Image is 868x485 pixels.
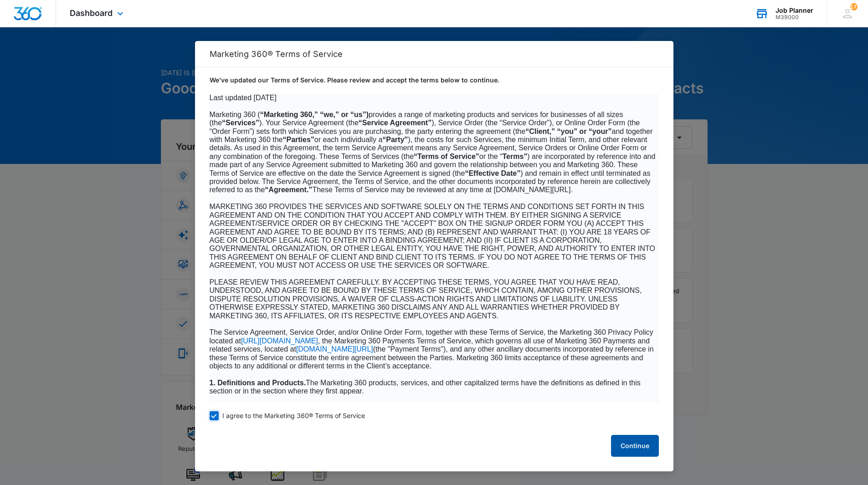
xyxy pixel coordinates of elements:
span: I agree to the Marketing 360® Terms of Service [222,412,365,420]
b: “Terms of Service” [414,153,479,160]
b: “Service Agreement” [359,119,431,127]
a: [URL][DOMAIN_NAME] [241,337,318,345]
span: [URL][DOMAIN_NAME] [241,337,318,345]
span: PLEASE REVIEW THIS AGREEMENT CAREFULLY. BY ACCEPTING THESE TERMS, YOU AGREE THAT YOU HAVE READ, U... [210,278,642,320]
b: “Marketing 360,” “we,” or “us”) [260,111,369,118]
span: 173 [850,3,858,10]
span: , the Marketing 360 Payments Terms of Service, which governs all use of Marketing 360 Payments an... [210,337,650,353]
b: “Effective Date” [465,169,520,177]
div: account id [776,14,813,20]
b: “Agreement.” [265,186,312,194]
b: “Party” [382,136,408,143]
b: “Client,” “you” or “your” [525,128,611,135]
b: “Services” [222,119,259,127]
div: notifications count [850,3,858,10]
b: “Parties” [282,136,314,143]
span: (the "Payment Terms"), and any other ancillary documents incorporated by reference in these Terms... [210,345,654,370]
span: The Service Agreement, Service Order, and/or Online Order Form, together with these Terms of Serv... [210,328,653,344]
span: 1. [210,379,216,387]
b: Definitions and Products. [217,379,306,387]
p: We’ve updated our Terms of Service. Please review and accept the terms below to continue. [210,76,659,85]
b: Terms” [503,153,528,160]
span: MARKETING 360 PROVIDES THE SERVICES AND SOFTWARE SOLELY ON THE TERMS AND CONDITIONS SET FORTH IN ... [210,203,655,269]
span: Marketing 360 ( provides a range of marketing products and services for businesses of all sizes (... [210,111,656,194]
a: [DOMAIN_NAME][URL] [296,346,373,353]
span: The Marketing 360 products, services, and other capitalized terms have the definitions as defined... [210,379,641,395]
button: Continue [611,435,659,457]
span: Dashboard [70,8,113,18]
span: Last updated [DATE] [210,94,277,102]
h2: Marketing 360® Terms of Service [210,49,659,59]
div: account name [776,7,813,14]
